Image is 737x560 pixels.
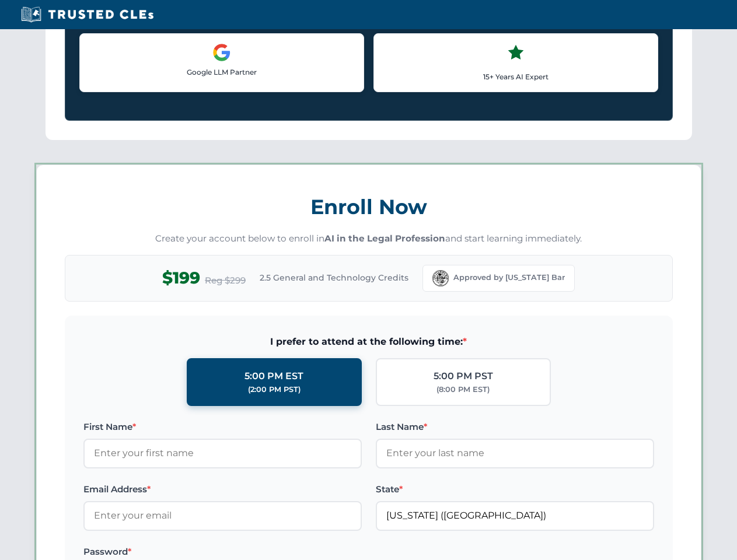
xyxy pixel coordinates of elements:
p: Create your account below to enroll in and start learning immediately. [65,232,673,246]
label: Password [83,545,362,559]
div: 5:00 PM EST [244,369,303,384]
p: 15+ Years AI Expert [383,71,648,82]
input: Enter your first name [83,439,362,468]
img: Florida Bar [432,270,449,286]
label: Last Name [376,420,654,434]
strong: AI in the Legal Profession [324,233,445,244]
input: Florida (FL) [376,501,654,530]
img: Google [212,43,231,62]
img: Trusted CLEs [18,6,157,23]
span: 2.5 General and Technology Credits [260,271,408,284]
input: Enter your email [83,501,362,530]
div: (2:00 PM PST) [248,384,301,395]
p: Google LLM Partner [89,66,354,78]
h3: Enroll Now [65,188,673,225]
div: (8:00 PM EST) [436,384,490,395]
span: I prefer to attend at the following time: [83,334,654,349]
input: Enter your last name [376,439,654,468]
span: Approved by [US_STATE] Bar [453,272,565,283]
label: Email Address [83,482,362,496]
span: Reg $299 [205,274,246,288]
span: $199 [162,265,200,291]
label: First Name [83,420,362,434]
div: 5:00 PM PST [434,369,493,384]
label: State [376,482,654,496]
